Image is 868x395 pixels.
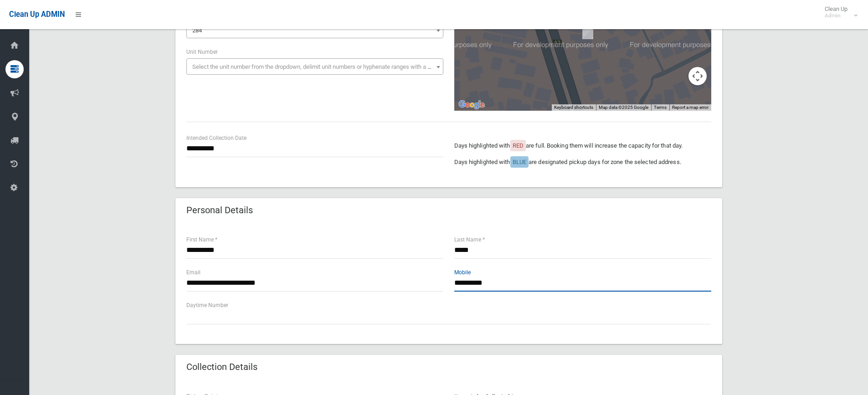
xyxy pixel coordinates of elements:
[175,201,264,219] header: Personal Details
[582,24,593,39] div: 284 King Georges Road, ROSELANDS NSW 2196
[9,10,65,19] span: Clean Up ADMIN
[454,140,711,151] p: Days highlighted with are full. Booking them will increase the capacity for that day.
[192,63,447,70] span: Select the unit number from the dropdown, delimit unit numbers or hyphenate ranges with a comma
[186,22,443,38] span: 284
[599,105,648,110] span: Map data ©2025 Google
[825,12,847,19] small: Admin
[672,105,709,110] a: Report a map error
[513,142,524,149] span: RED
[192,27,202,34] span: 284
[454,157,711,168] p: Days highlighted with are designated pickup days for zone the selected address.
[554,104,593,111] button: Keyboard shortcuts
[820,5,857,19] span: Clean Up
[189,24,441,37] span: 284
[513,159,526,165] span: BLUE
[688,67,707,85] button: Map camera controls
[175,358,268,376] header: Collection Details
[654,105,667,110] a: Terms (opens in new tab)
[457,99,487,111] a: Open this area in Google Maps (opens a new window)
[457,99,487,111] img: Google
